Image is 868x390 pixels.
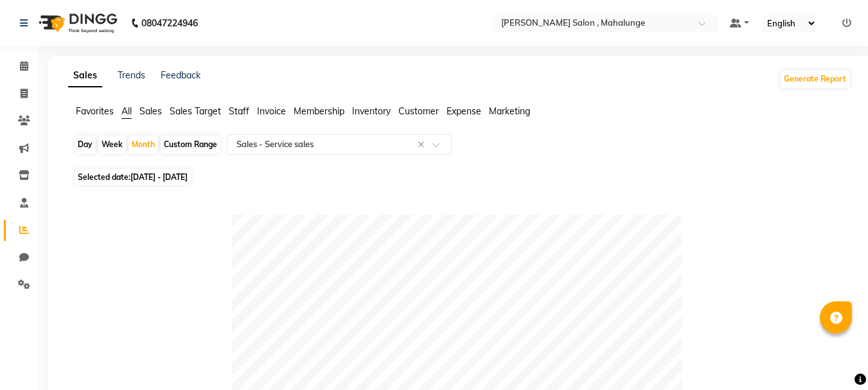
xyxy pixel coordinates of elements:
[68,64,102,87] a: Sales
[33,5,121,41] img: logo
[98,136,126,154] div: Week
[139,105,162,117] span: Sales
[814,339,855,377] iframe: chat widget
[170,105,221,117] span: Sales Target
[130,172,188,182] span: [DATE] - [DATE]
[489,105,530,117] span: Marketing
[161,69,200,81] a: Feedback
[294,105,344,117] span: Membership
[781,70,849,88] button: Generate Report
[161,136,220,154] div: Custom Range
[75,169,191,185] span: Selected date:
[118,69,145,81] a: Trends
[352,105,391,117] span: Inventory
[447,105,481,117] span: Expense
[75,136,96,154] div: Day
[418,138,429,152] span: Clear all
[398,105,439,117] span: Customer
[257,105,286,117] span: Invoice
[76,105,114,117] span: Favorites
[141,5,198,41] b: 08047224946
[128,136,158,154] div: Month
[121,105,132,117] span: All
[229,105,249,117] span: Staff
